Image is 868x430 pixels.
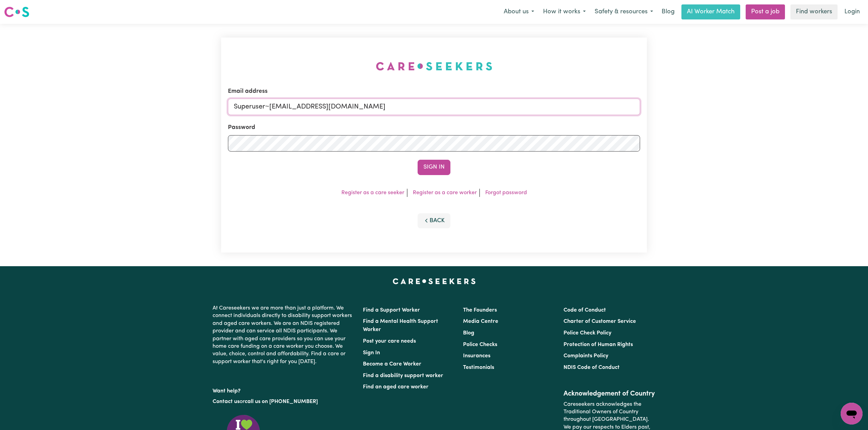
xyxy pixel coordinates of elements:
a: Protection of Human Rights [564,342,633,347]
a: The Founders [463,307,497,313]
button: About us [499,5,539,19]
a: Contact us [213,399,240,404]
a: Testimonials [463,365,494,370]
p: or [213,395,355,408]
a: Find a Support Worker [363,307,420,313]
a: Police Check Policy [564,330,611,336]
a: Register as a care worker [413,190,477,196]
a: Post your care needs [363,339,416,344]
img: Careseekers logo [4,6,29,18]
a: Find a Mental Health Support Worker [363,319,438,332]
p: Want help? [213,385,355,395]
a: Blog [657,4,679,19]
label: Email address [228,87,268,96]
a: Login [840,4,864,19]
a: Find a disability support worker [363,373,443,378]
a: Find an aged care worker [363,384,429,390]
a: Code of Conduct [564,307,606,313]
a: Post a job [746,4,785,19]
a: Blog [463,330,474,336]
button: Safety & resources [590,5,657,19]
a: Police Checks [463,342,497,347]
a: Forgot password [485,190,527,196]
button: Sign In [418,160,450,175]
label: Password [228,123,255,132]
h2: Acknowledgement of Country [564,390,655,398]
a: Careseekers logo [4,4,29,20]
p: At Careseekers we are more than just a platform. We connect individuals directly to disability su... [213,302,355,368]
a: NDIS Code of Conduct [564,365,620,370]
a: Sign In [363,350,380,356]
button: Back [418,213,450,228]
a: Become a Care Worker [363,361,421,367]
a: Register as a care seeker [341,190,404,196]
a: Find workers [790,4,838,19]
a: Insurances [463,353,490,359]
a: Media Centre [463,319,498,324]
a: Complaints Policy [564,353,608,359]
a: Charter of Customer Service [564,319,636,324]
input: Email address [228,99,640,115]
a: Careseekers home page [393,278,476,284]
button: How it works [539,5,590,19]
a: AI Worker Match [681,4,740,19]
iframe: Button to launch messaging window [841,403,863,425]
a: call us on [PHONE_NUMBER] [245,399,318,404]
